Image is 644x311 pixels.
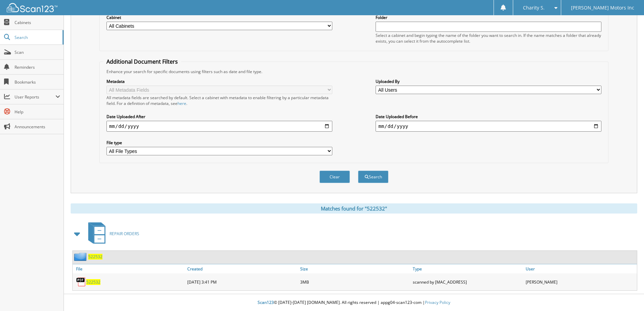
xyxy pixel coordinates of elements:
a: here [177,101,186,106]
button: Clear [319,171,350,183]
div: Select a cabinet and begin typing the name of the folder you want to search in. If the name match... [376,32,601,44]
a: User [524,264,637,273]
span: Announcements [15,124,60,130]
span: Scan [15,49,60,55]
a: File [73,264,186,273]
span: [PERSON_NAME] Motors Inc [571,6,634,10]
label: Metadata [106,79,332,84]
span: Scan123 [258,299,274,305]
img: scan123-logo-white.svg [7,3,57,12]
input: end [376,121,601,132]
img: PDF.png [76,277,86,287]
a: Size [299,264,411,273]
iframe: Chat Widget [610,279,644,311]
div: scanned by [MAC_ADDRESS] [411,275,524,289]
a: Privacy Policy [425,299,450,305]
div: All metadata fields are searched by default. Select a cabinet with metadata to enable filtering b... [106,95,332,106]
input: start [106,121,332,132]
span: Help [15,109,60,115]
label: Date Uploaded After [106,114,332,119]
span: Reminders [15,64,60,70]
a: 522532 [88,254,102,260]
a: REPAIR ORDERS [84,220,139,247]
div: Enhance your search for specific documents using filters such as date and file type. [103,69,605,74]
div: 3MB [299,275,411,289]
img: folder2.png [74,252,88,261]
a: Type [411,264,524,273]
span: Cabinets [15,20,60,25]
span: Charity S. [523,6,545,10]
label: Folder [376,15,601,20]
span: Search [15,35,59,40]
div: Matches found for "522532" [71,203,637,214]
a: Created [186,264,299,273]
button: Search [358,171,388,183]
div: [PERSON_NAME] [524,275,637,289]
div: [DATE] 3:41 PM [186,275,299,289]
span: Bookmarks [15,79,60,85]
span: REPAIR ORDERS [110,231,139,237]
label: Date Uploaded Before [376,114,601,119]
span: User Reports [15,94,55,100]
label: Uploaded By [376,79,601,84]
a: 522532 [86,279,100,285]
label: File type [106,140,332,146]
legend: Additional Document Filters [103,58,181,65]
div: © [DATE]-[DATE] [DOMAIN_NAME]. All rights reserved | appg04-scan123-com | [64,294,644,311]
label: Cabinet [106,15,332,20]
